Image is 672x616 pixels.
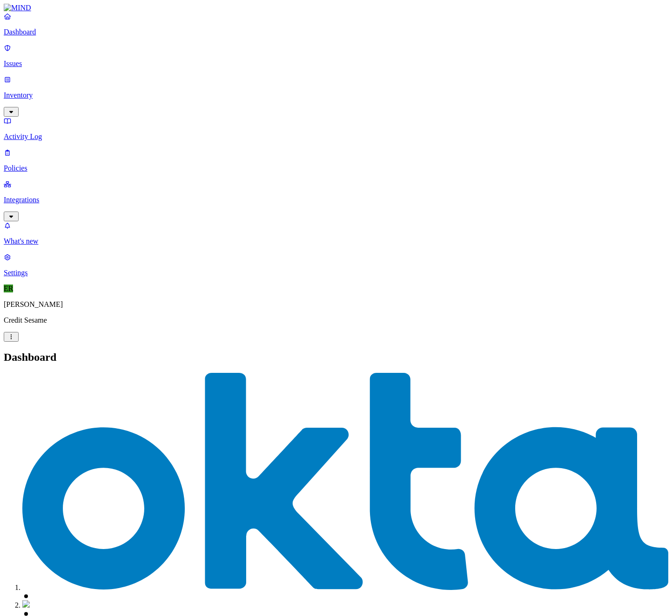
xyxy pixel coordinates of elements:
p: What's new [4,237,668,245]
a: Policies [4,148,668,172]
img: salesforce-DvIMi8EW.svg [22,600,30,608]
p: Activity Log [4,132,668,141]
h2: Dashboard [4,351,668,364]
p: Policies [4,164,668,172]
a: Activity Log [4,117,668,141]
a: MIND [4,4,668,12]
a: Settings [4,253,668,277]
a: Integrations [4,180,668,220]
a: Inventory [4,75,668,115]
img: svg+xml,%3c [22,373,668,590]
p: Settings [4,269,668,277]
a: What's new [4,221,668,245]
a: Issues [4,44,668,68]
p: Issues [4,60,668,68]
p: [PERSON_NAME] [4,300,668,309]
img: MIND [4,4,31,12]
p: Dashboard [4,28,668,36]
p: Inventory [4,91,668,99]
span: ER [4,285,13,292]
a: Dashboard [4,12,668,36]
p: Credit Sesame [4,316,668,325]
p: Integrations [4,196,668,204]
